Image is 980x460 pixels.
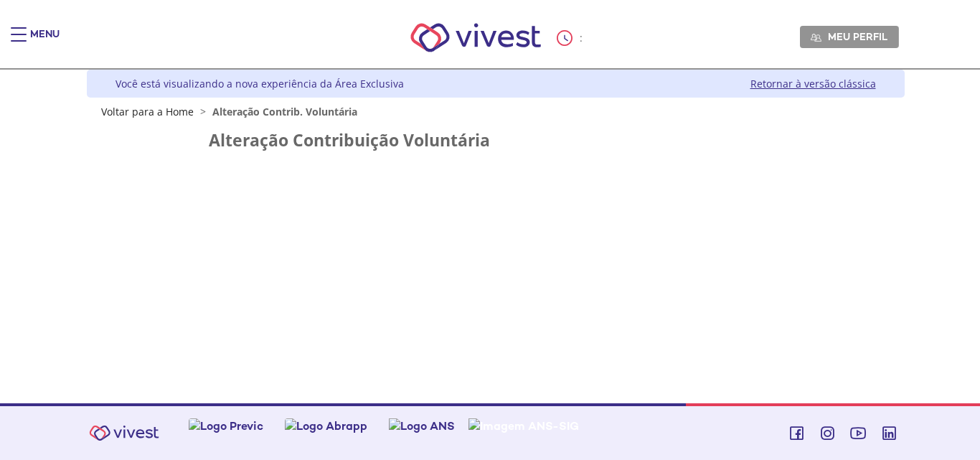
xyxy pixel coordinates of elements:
img: Vivest [81,417,167,449]
img: Imagem ANS-SIG [468,418,579,433]
img: Logo Previc [189,418,263,433]
h2: Alteração Contribuição Voluntária [209,131,783,149]
img: Logo Abrapp [285,418,367,433]
img: Logo ANS [389,418,455,433]
a: Voltar para a Home [101,105,194,118]
span: Alteração Contrib. Voluntária [212,105,357,118]
a: Meu perfil [800,26,899,47]
a: Retornar à versão clássica [750,77,876,90]
span: Meu perfil [828,30,887,43]
img: Vivest [395,7,557,68]
div: : [557,30,585,46]
div: Menu [30,27,60,56]
div: Você está visualizando a nova experiência da Área Exclusiva [116,77,404,90]
span: > [197,105,209,118]
div: Vivest [76,70,905,403]
section: FunCESP - Novo Contribuição Voluntária Portlet [91,131,900,160]
img: Meu perfil [811,32,821,43]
